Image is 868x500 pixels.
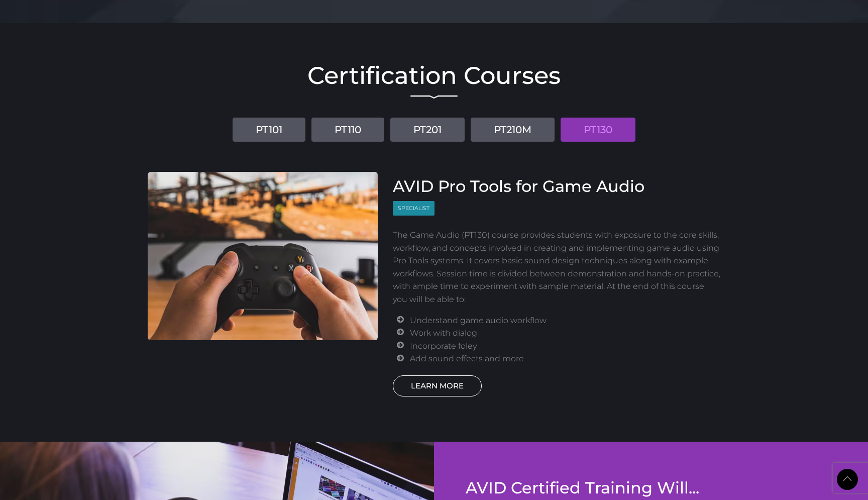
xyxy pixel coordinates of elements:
[393,229,721,306] p: The Game Audio (PT130) course provides students with exposure to the core skills, workflow, and c...
[148,172,378,340] img: AVID Pro Tools for Game Audio Course cover
[410,327,720,340] li: Work with dialog
[837,469,858,490] a: Back to Top
[390,118,465,142] a: PT201
[311,118,384,142] a: PT110
[466,478,704,497] h3: AVID Certified Training Will...
[393,375,482,396] a: LEARN MORE
[233,118,305,142] a: PT101
[393,177,721,196] h3: AVID Pro Tools for Game Audio
[410,340,720,353] li: Incorporate foley
[561,118,635,142] a: PT130
[410,95,458,99] img: decorative line
[410,314,720,327] li: Understand game audio workflow
[393,201,435,216] span: Specialist
[471,118,555,142] a: PT210M
[410,352,720,365] li: Add sound effects and more
[148,63,720,87] h2: Certification Courses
